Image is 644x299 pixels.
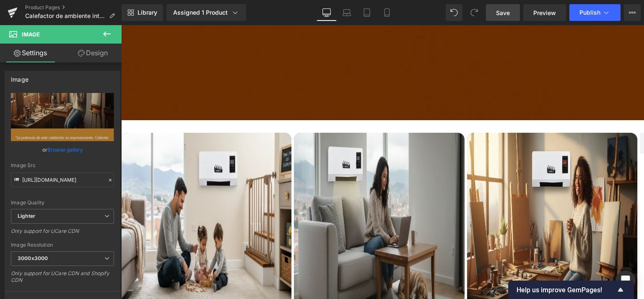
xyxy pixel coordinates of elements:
input: Link [11,173,114,187]
span: Publish [579,9,600,16]
span: Save [496,8,510,17]
span: Help us improve GemPages! [517,286,615,294]
div: Only support for UCare CDN and Shopify CDN [11,270,114,289]
div: Image Resolution [11,242,114,248]
a: Tablet [357,4,377,21]
div: Image Quality [11,200,114,206]
div: Assigned 1 Product [173,8,239,17]
a: Desktop [317,4,337,21]
a: Preview [523,4,566,21]
button: More [624,4,641,21]
a: Mobile [377,4,397,21]
div: or [11,145,114,154]
button: Redo [466,4,483,21]
a: Design [62,44,123,62]
button: Undo [446,4,462,21]
button: Publish [569,4,621,21]
a: Browse gallery [47,142,83,157]
div: Only support for UCare CDN [11,228,114,240]
b: 3000x3000 [18,255,48,261]
span: Image [22,31,40,38]
span: Library [138,9,157,16]
a: Laptop [337,4,357,21]
a: Product Pages [25,4,122,11]
div: Image Src [11,162,114,168]
span: Preview [533,8,556,17]
div: Open Intercom Messenger [615,271,636,291]
b: Lighter [18,213,35,219]
a: New Library [122,4,163,21]
span: Calefactor de ambiente inteligente digital [25,13,106,19]
div: Image [11,71,29,83]
button: Show survey - Help us improve GemPages! [517,285,626,295]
